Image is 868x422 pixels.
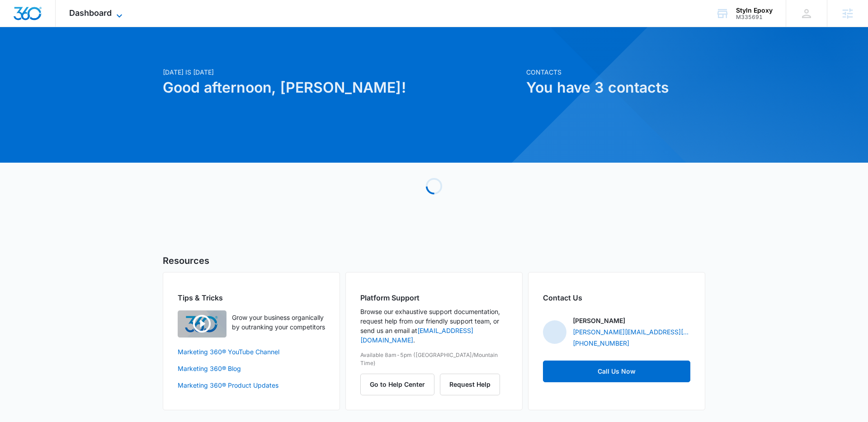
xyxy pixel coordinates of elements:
[360,292,508,303] h2: Platform Support
[440,374,500,395] button: Request Help
[360,380,440,388] a: Go to Help Center
[573,327,690,337] a: [PERSON_NAME][EMAIL_ADDRESS][PERSON_NAME][DOMAIN_NAME]
[526,77,705,98] h1: You have 3 contacts
[178,310,226,338] img: Quick Overview Video
[163,77,521,98] h1: Good afternoon, [PERSON_NAME]!
[440,380,500,388] a: Request Help
[573,338,629,348] a: [PHONE_NUMBER]
[543,320,566,344] img: Brandon Henson
[360,351,508,367] p: Available 8am-5pm ([GEOGRAPHIC_DATA]/Mountain Time)
[360,374,434,395] button: Go to Help Center
[360,307,508,345] p: Browse our exhaustive support documentation, request help from our friendly support team, or send...
[736,14,773,20] div: account id
[543,292,690,303] h2: Contact Us
[178,347,325,356] a: Marketing 360® YouTube Channel
[543,361,690,382] a: Call Us Now
[736,7,773,14] div: account name
[163,67,521,77] p: [DATE] is [DATE]
[232,313,325,332] p: Grow your business organically by outranking your competitors
[178,364,325,373] a: Marketing 360® Blog
[69,8,112,18] span: Dashboard
[573,316,625,325] p: [PERSON_NAME]
[526,67,705,77] p: Contacts
[178,380,325,390] a: Marketing 360® Product Updates
[178,292,325,303] h2: Tips & Tricks
[163,254,705,267] h5: Resources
